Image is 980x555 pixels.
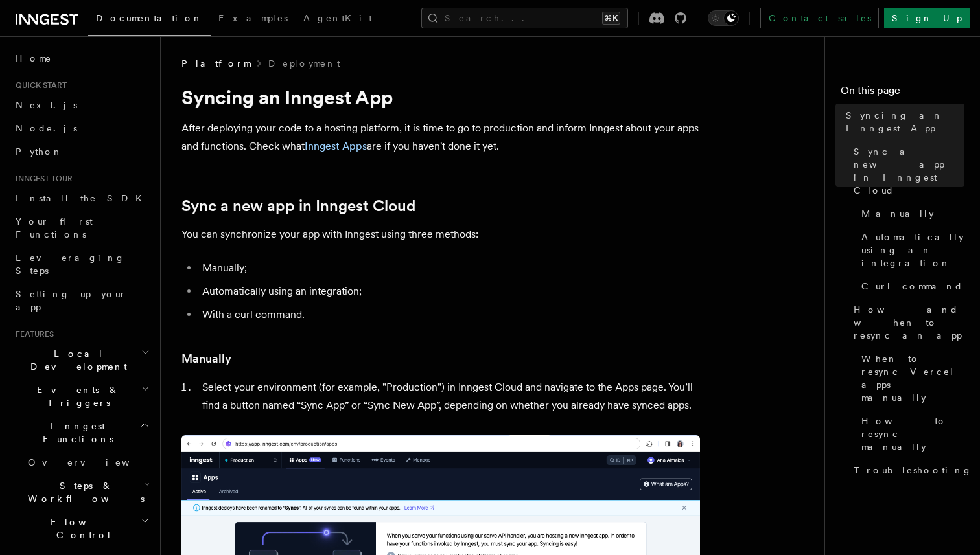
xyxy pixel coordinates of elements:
[16,193,150,203] span: Install the SDK
[861,231,964,269] span: Automatically using an integration
[856,409,964,459] a: How to resync manually
[305,140,367,152] a: Inngest Apps
[268,57,340,70] a: Deployment
[846,109,964,135] span: Syncing an Inngest App
[10,140,152,163] a: Python
[10,47,152,70] a: Home
[848,459,964,482] a: Troubleshooting
[10,378,152,414] button: Events & Triggers
[10,210,152,246] a: Your first Functions
[884,8,970,28] a: Sign Up
[10,329,54,339] span: Features
[198,306,700,324] li: With a curl command.
[28,457,161,468] span: Overview
[861,207,934,220] span: Manually
[708,10,739,26] button: Toggle dark mode
[218,13,288,23] span: Examples
[856,202,964,225] a: Manually
[854,145,964,197] span: Sync a new app in Inngest Cloud
[181,85,700,109] h1: Syncing an Inngest App
[861,352,964,404] span: When to resync Vercel apps manually
[198,259,700,277] li: Manually;
[96,13,203,23] span: Documentation
[181,350,231,368] a: Manually
[856,275,964,298] a: Curl command
[16,289,127,312] span: Setting up your app
[760,8,879,28] a: Contact sales
[23,474,152,510] button: Steps & Workflows
[421,8,628,28] button: Search...⌘K
[848,140,964,202] a: Sync a new app in Inngest Cloud
[10,347,141,373] span: Local Development
[10,246,152,282] a: Leveraging Steps
[861,414,964,453] span: How to resync manually
[16,100,77,110] span: Next.js
[10,187,152,210] a: Install the SDK
[854,464,972,477] span: Troubleshooting
[848,298,964,347] a: How and when to resync an app
[303,13,372,23] span: AgentKit
[181,225,700,244] p: You can synchronize your app with Inngest using three methods:
[198,378,700,414] li: Select your environment (for example, "Production") in Inngest Cloud and navigate to the Apps pag...
[23,515,141,541] span: Flow Control
[198,282,700,300] li: Automatically using an integration;
[296,4,380,35] a: AgentKit
[10,282,152,319] a: Setting up your app
[88,4,211,36] a: Documentation
[10,383,141,409] span: Events & Triggers
[10,174,73,184] span: Inngest tour
[841,83,964,104] h4: On this page
[856,347,964,409] a: When to resync Vercel apps manually
[10,342,152,378] button: Local Development
[181,119,700,155] p: After deploying your code to a hosting platform, it is time to go to production and inform Innges...
[23,451,152,474] a: Overview
[16,216,93,240] span: Your first Functions
[181,197,415,215] a: Sync a new app in Inngest Cloud
[10,414,152,451] button: Inngest Functions
[23,479,145,505] span: Steps & Workflows
[16,253,125,276] span: Leveraging Steps
[16,123,77,133] span: Node.js
[211,4,296,35] a: Examples
[854,303,964,342] span: How and when to resync an app
[841,104,964,140] a: Syncing an Inngest App
[10,420,140,446] span: Inngest Functions
[10,80,67,91] span: Quick start
[602,12,620,25] kbd: ⌘K
[10,93,152,117] a: Next.js
[16,146,63,157] span: Python
[23,510,152,547] button: Flow Control
[181,57,250,70] span: Platform
[861,280,963,293] span: Curl command
[856,225,964,275] a: Automatically using an integration
[10,117,152,140] a: Node.js
[16,52,52,65] span: Home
